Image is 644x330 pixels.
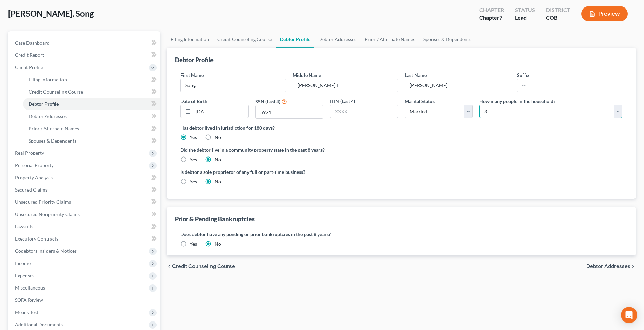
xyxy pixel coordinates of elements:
span: Unsecured Nonpriority Claims [15,211,80,217]
span: Miscellaneous [15,285,45,291]
a: Spouses & Dependents [23,135,160,147]
span: SOFA Review [15,297,43,303]
span: Additional Documents [15,321,63,327]
div: District [546,6,570,14]
div: Chapter [479,6,504,14]
input: -- [405,79,510,92]
span: Debtor Addresses [29,113,67,119]
label: Yes [190,241,197,247]
a: Debtor Profile [276,31,314,48]
a: Prior / Alternate Names [23,122,160,135]
div: Status [515,6,535,14]
a: Credit Report [10,49,160,61]
label: SSN (Last 4) [255,98,280,105]
span: Real Property [15,150,44,156]
span: Lawsuits [15,224,33,229]
label: No [215,134,221,141]
a: Property Analysis [10,171,160,184]
span: Client Profile [15,64,43,70]
a: Credit Counseling Course [23,86,160,98]
span: Property Analysis [15,175,53,180]
label: Did the debtor live in a community property state in the past 8 years? [180,146,622,153]
span: Income [15,260,31,266]
button: chevron_left Credit Counseling Course [167,264,235,269]
a: Debtor Addresses [23,110,160,122]
label: No [215,241,221,247]
label: Suffix [517,71,530,79]
button: Debtor Addresses chevron_right [586,264,636,269]
span: Codebtors Insiders & Notices [15,248,77,254]
span: [PERSON_NAME], Song [8,9,94,18]
label: Date of Birth [180,98,207,105]
label: No [215,156,221,163]
div: COB [546,14,570,22]
label: Marital Status [405,98,435,105]
span: Means Test [15,309,38,315]
label: Has debtor lived in jurisdiction for 180 days? [180,124,622,131]
a: Filing Information [167,31,213,48]
label: Is debtor a sole proprietor of any full or part-time business? [180,168,398,176]
span: Credit Counseling Course [29,89,83,95]
a: Lawsuits [10,220,160,233]
span: Prior / Alternate Names [29,126,79,131]
div: Prior & Pending Bankruptcies [175,215,255,223]
label: Last Name [405,71,427,79]
input: MM/DD/YYYY [193,105,248,118]
span: Case Dashboard [15,40,50,46]
span: Unsecured Priority Claims [15,199,71,205]
div: Chapter [479,14,504,22]
label: ITIN (Last 4) [330,98,355,105]
span: Spouses & Dependents [29,138,76,144]
input: XXXX [330,105,398,118]
i: chevron_right [630,264,636,269]
input: -- [517,79,622,92]
a: SOFA Review [10,294,160,306]
div: Lead [515,14,535,22]
a: Spouses & Dependents [419,31,475,48]
a: Prior / Alternate Names [361,31,419,48]
input: M.I [293,79,398,92]
div: Debtor Profile [175,56,214,64]
a: Secured Claims [10,184,160,196]
a: Credit Counseling Course [213,31,276,48]
a: Unsecured Priority Claims [10,196,160,208]
input: XXXX [256,105,323,118]
span: 7 [499,14,502,21]
label: How many people in the household? [479,98,555,105]
button: Preview [581,6,628,21]
a: Executory Contracts [10,233,160,245]
span: Credit Counseling Course [172,264,235,269]
span: Personal Property [15,162,54,168]
label: Yes [190,156,197,163]
i: chevron_left [167,264,172,269]
a: Filing Information [23,73,160,86]
span: Filing Information [29,77,67,82]
label: Middle Name [293,71,321,79]
label: No [215,178,221,185]
input: -- [181,79,285,92]
span: Executory Contracts [15,236,58,242]
div: Open Intercom Messenger [621,307,637,323]
label: Yes [190,134,197,141]
label: Yes [190,178,197,185]
span: Credit Report [15,52,44,58]
span: Expenses [15,273,34,278]
span: Debtor Profile [29,101,59,107]
label: First Name [180,71,204,79]
a: Debtor Profile [23,98,160,110]
a: Case Dashboard [10,37,160,49]
a: Debtor Addresses [314,31,361,48]
span: Debtor Addresses [586,264,630,269]
label: Does debtor have any pending or prior bankruptcies in the past 8 years? [180,231,622,238]
a: Unsecured Nonpriority Claims [10,208,160,220]
span: Secured Claims [15,187,48,193]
